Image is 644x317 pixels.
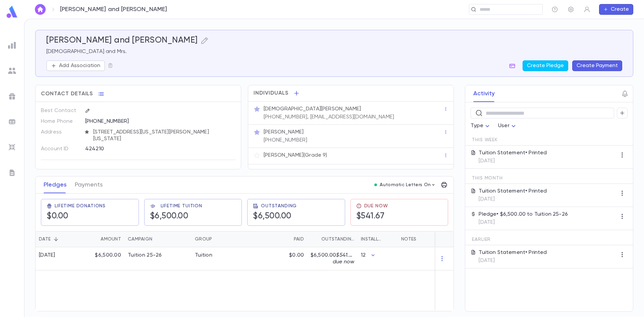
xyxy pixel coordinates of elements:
button: Sort [212,234,223,245]
div: Paid [242,231,307,247]
p: Tuition Statement • Printed [479,188,547,195]
div: Type [471,119,491,133]
p: [PHONE_NUMBER], [EMAIL_ADDRESS][DOMAIN_NAME] [264,114,394,120]
div: Date [36,231,81,247]
button: Sort [51,234,61,245]
p: [DEMOGRAPHIC_DATA][PERSON_NAME] [264,106,361,112]
h5: $541.67 [356,211,385,221]
div: Tuition 25-26 [128,252,162,259]
h5: $6,500.00 [150,211,189,221]
img: logo [5,5,19,18]
p: [DATE] [479,219,568,226]
p: Account ID [41,144,79,154]
button: Pledges [44,176,67,193]
p: [DATE] [479,257,547,264]
button: Sort [90,234,101,245]
button: Sort [152,234,163,245]
p: [DATE] [479,196,547,203]
p: $0.00 [289,252,304,259]
button: Automatic Letters On [372,180,439,190]
p: [PHONE_NUMBER] [264,137,307,144]
button: Sort [384,234,394,245]
span: [STREET_ADDRESS][US_STATE][PERSON_NAME][US_STATE] [91,129,236,142]
div: Installments [358,231,398,247]
img: letters_grey.7941b92b52307dd3b8a917253454ce1c.svg [8,169,16,177]
div: [DATE] [39,252,55,259]
div: Campaign [128,231,152,247]
div: [PHONE_NUMBER] [85,116,235,126]
button: Create Pledge [523,60,568,71]
div: Notes [398,231,482,247]
button: Add Association [46,60,105,71]
span: Individuals [254,90,288,97]
div: Campaign [124,231,192,247]
span: User [498,123,509,128]
p: [PERSON_NAME] and [PERSON_NAME] [60,6,167,13]
p: 12 [361,252,366,259]
button: Create Payment [572,60,622,71]
div: Tuition [195,252,212,259]
div: Paid [294,231,304,247]
p: Add Association [59,62,100,69]
div: Amount [101,231,121,247]
p: [DEMOGRAPHIC_DATA] and Mrs. [46,48,622,55]
div: Group [195,231,212,247]
div: Installments [361,231,384,247]
img: students_grey.60c7aba0da46da39d6d829b817ac14fc.svg [8,67,16,75]
span: $541.67 due now [333,253,355,265]
h5: [PERSON_NAME] and [PERSON_NAME] [46,36,198,46]
img: reports_grey.c525e4749d1bce6a11f5fe2a8de1b229.svg [8,41,16,49]
p: Pledge • $6,500.00 to Tuition 25-26 [479,211,568,218]
div: Outstanding [307,231,358,247]
div: Outstanding [321,231,354,247]
button: Sort [283,234,294,245]
h5: $6,500.00 [253,211,291,221]
div: $6,500.00 [81,247,124,270]
img: imports_grey.530a8a0e642e233f2baf0ef88e8c9fcb.svg [8,143,16,151]
span: Outstanding [261,203,297,209]
div: Date [39,231,51,247]
p: $6,500.00 [311,252,354,265]
h5: $0.00 [47,211,68,221]
button: Sort [311,234,321,245]
p: Automatic Letters On [380,182,431,188]
div: Amount [81,231,124,247]
span: Type [471,123,483,128]
div: Group [192,231,242,247]
p: Best Contact [41,105,79,116]
div: 424210 [85,144,202,154]
div: User [498,119,518,133]
button: Create [599,4,633,15]
p: [PERSON_NAME] [264,129,304,136]
span: This Month [472,175,502,181]
span: This Week [472,137,498,143]
span: Earlier [472,237,491,242]
button: Activity [473,85,495,102]
span: Lifetime Donations [55,203,106,209]
p: Tuition Statement • Printed [479,150,547,156]
div: Notes [401,231,416,247]
span: Lifetime Tuition [161,203,202,209]
p: [DATE] [479,158,547,164]
img: batches_grey.339ca447c9d9533ef1741baa751efc33.svg [8,118,16,126]
img: home_white.a664292cf8c1dea59945f0da9f25487c.svg [36,7,44,12]
p: Address [41,127,79,138]
p: Tuition Statement • Printed [479,249,547,256]
span: Contact Details [41,91,93,97]
span: Due Now [364,203,388,209]
button: Payments [75,176,103,193]
p: [PERSON_NAME] (Grade 9) [264,152,327,159]
p: Home Phone [41,116,79,127]
img: campaigns_grey.99e729a5f7ee94e3726e6486bddda8f1.svg [8,92,16,100]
